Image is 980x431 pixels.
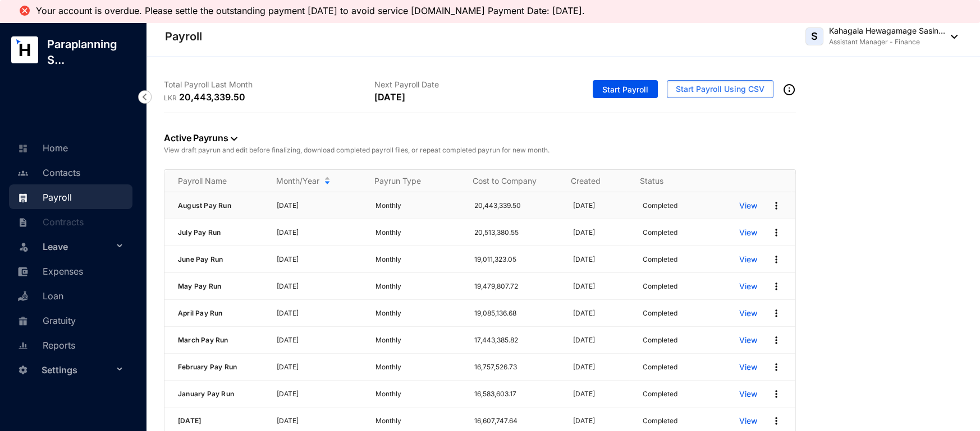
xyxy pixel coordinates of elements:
img: leave-unselected.2934df6273408c3f84d9.svg [18,241,29,252]
span: March Pay Run [178,336,228,344]
p: [DATE] [573,227,629,238]
p: 19,085,136.68 [474,308,560,319]
th: Created [557,170,627,192]
img: contract-unselected.99e2b2107c0a7dd48938.svg [18,217,28,228]
p: 20,443,339.50 [474,200,560,211]
a: View [739,281,757,292]
li: Your account is overdue. Please settle the outstanding payment [DATE] to avoid service [DOMAIN_NA... [36,6,590,16]
img: expense-unselected.2edcf0507c847f3e9e96.svg [18,267,28,277]
p: Completed [643,308,677,319]
p: Monthly [375,308,461,319]
img: gratuity-unselected.a8c340787eea3cf492d7.svg [18,316,28,326]
p: Completed [643,335,677,346]
img: report-unselected.e6a6b4230fc7da01f883.svg [18,341,28,351]
p: [DATE] [573,335,629,346]
p: [DATE] [573,254,629,265]
a: View [739,335,757,346]
p: Completed [643,281,677,292]
p: [DATE] [277,200,362,211]
a: View [739,388,757,400]
p: Monthly [375,388,461,400]
p: Assistant Manager - Finance [829,36,945,48]
span: February Pay Run [178,363,237,371]
p: 19,011,323.05 [474,254,560,265]
p: Completed [643,254,677,265]
p: [DATE] [573,388,629,400]
a: Contacts [15,167,80,178]
p: Monthly [375,362,461,373]
p: [DATE] [277,254,362,265]
img: loan-unselected.d74d20a04637f2d15ab5.svg [18,291,28,302]
p: [DATE] [573,362,629,373]
a: Gratuity [15,315,76,326]
p: Completed [643,200,677,211]
img: nav-icon-left.19a07721e4dec06a274f6d07517f07b7.svg [138,90,152,104]
p: [DATE] [573,308,629,319]
p: [DATE] [573,415,629,427]
p: View [739,227,757,238]
th: Status [626,170,722,192]
a: Expenses [15,266,83,277]
img: more.27664ee4a8faa814348e188645a3c1fc.svg [771,362,782,373]
p: [DATE] [277,227,362,238]
button: Start Payroll Using CSV [667,80,773,98]
p: [DATE] [277,308,362,319]
li: Contacts [9,160,132,184]
p: Completed [643,415,677,427]
a: Payroll [15,192,72,203]
a: Home [15,142,68,154]
img: info-outined.c2a0bb1115a2853c7f4cb4062ec879bc.svg [782,83,796,96]
p: [DATE] [277,415,362,427]
p: 16,607,747.64 [474,415,560,427]
li: Expenses [9,258,132,283]
p: Paraplanning S... [38,36,146,68]
a: View [739,200,757,211]
span: S [811,31,818,41]
span: May Pay Run [178,282,221,290]
img: more.27664ee4a8faa814348e188645a3c1fc.svg [771,281,782,292]
img: more.27664ee4a8faa814348e188645a3c1fc.svg [771,308,782,319]
span: Settings [42,359,113,381]
p: [DATE] [277,335,362,346]
span: July Pay Run [178,228,221,237]
a: View [739,415,757,427]
a: Active Payruns [164,132,237,143]
span: August Pay Run [178,201,231,210]
li: Loan [9,283,132,308]
p: [DATE] [374,90,405,104]
a: Reports [15,340,75,351]
p: Next Payroll Date [374,79,585,90]
p: LKR [164,92,179,104]
th: Cost to Company [459,170,557,192]
a: View [739,308,757,319]
p: Monthly [375,227,461,238]
p: View draft payrun and edit before finalizing, download completed payroll files, or repeat complet... [164,145,796,156]
p: Completed [643,227,677,238]
span: Leave [43,235,113,258]
p: Kahagala Hewagamage Sasin... [829,25,945,36]
button: Start Payroll [593,80,658,98]
p: Monthly [375,254,461,265]
img: more.27664ee4a8faa814348e188645a3c1fc.svg [771,254,782,265]
p: Monthly [375,415,461,427]
img: settings-unselected.1febfda315e6e19643a1.svg [18,365,28,375]
img: more.27664ee4a8faa814348e188645a3c1fc.svg [771,200,782,211]
p: 20,513,380.55 [474,227,560,238]
p: Monthly [375,281,461,292]
p: 16,583,603.17 [474,388,560,400]
p: 20,443,339.50 [179,90,245,104]
p: Total Payroll Last Month [164,79,374,90]
p: Monthly [375,335,461,346]
p: 19,479,807.72 [474,281,560,292]
img: home-unselected.a29eae3204392db15eaf.svg [18,143,28,154]
p: 16,757,526.73 [474,362,560,373]
a: View [739,254,757,265]
a: View [739,362,757,373]
p: [DATE] [573,281,629,292]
